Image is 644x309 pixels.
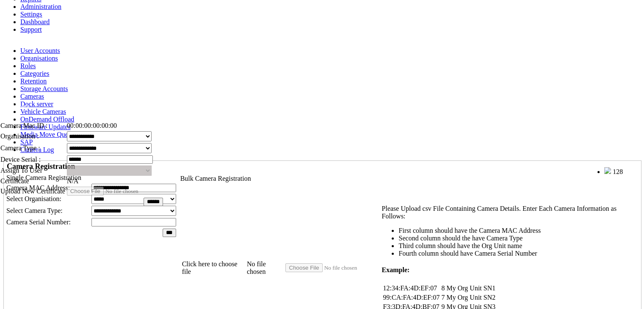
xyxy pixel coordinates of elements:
[0,177,29,185] span: Certificate
[0,167,42,174] span: Assign To User
[0,144,40,152] span: Camera Type :
[0,188,65,195] span: Upload New Certificate
[67,177,79,185] span: N/A
[0,122,48,129] span: Camera Mac ID :
[0,156,41,163] span: Device Serial :
[0,132,39,140] span: Organisation :
[67,122,117,129] span: 00:00:00:00:00:00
